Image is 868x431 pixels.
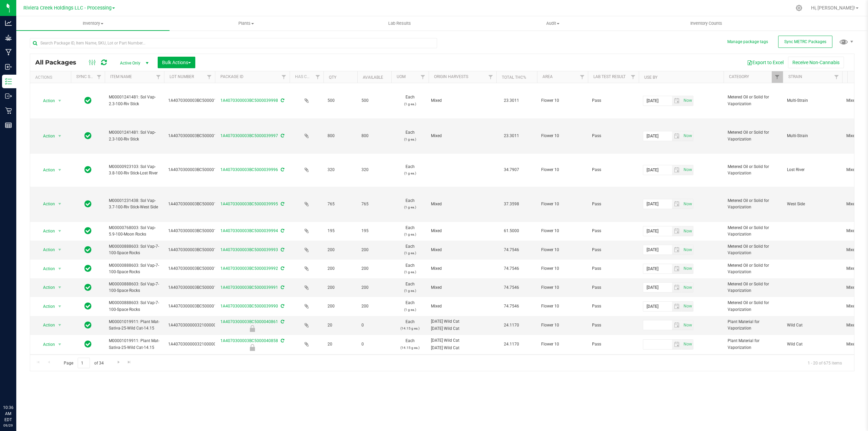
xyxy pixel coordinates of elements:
[787,201,838,207] span: West Side
[395,269,425,275] p: (1 g ea.)
[541,247,584,253] span: Flower 10
[328,228,353,234] span: 195
[772,71,783,83] a: Filter
[431,303,494,310] div: Value 1: Mixed
[110,74,132,79] a: Item Name
[56,199,64,209] span: select
[541,322,584,329] span: Flower 10
[592,201,635,207] span: Pass
[395,319,425,332] span: Each
[37,96,55,106] span: Action
[109,281,160,294] span: M00000888603: Sol Vap-7-100-Space Rocks
[109,94,160,107] span: M00001241481: Sol Vap-2.3-100-Riv Stick
[672,96,682,106] span: select
[109,198,160,210] span: M00001231438: Sol Vap-3.7-100-Riv Stick-West Side
[395,204,425,210] p: (1 g ea.)
[5,49,12,56] inline-svg: Manufacturing
[672,283,682,292] span: select
[16,16,170,31] a: Inventory
[682,264,693,274] span: Set Current date
[220,74,243,79] a: Package ID
[788,74,802,79] a: Strain
[278,71,290,83] a: Filter
[500,96,522,106] span: 23.3011
[431,345,494,351] div: Value 2: 2025-08-18 Wild Cat
[58,358,109,368] span: Page of 34
[541,284,584,291] span: Flower 10
[220,202,278,206] a: 1A4070300003BC5000039995
[109,319,160,332] span: M00001019911: Plant Mat-Sativa-25-Wild Cat-14.15
[280,319,284,324] span: Sync from Compliance System
[214,325,291,332] div: Final Check Lock
[323,16,476,31] a: Lab Results
[395,306,425,313] p: (1 g ea.)
[811,5,855,11] span: Hi, [PERSON_NAME]!
[681,20,731,26] span: Inventory Counts
[500,339,522,349] span: 24.1170
[500,320,522,330] span: 24.1170
[395,164,425,176] span: Each
[395,94,425,107] span: Each
[395,262,425,275] span: Each
[395,225,425,238] span: Each
[541,265,584,272] span: Flower 10
[220,285,278,290] a: 1A4070300003BC5000039991
[328,303,353,310] span: 200
[361,303,387,310] span: 200
[672,226,682,236] span: select
[220,98,278,103] a: 1A4070300003BC5000039998
[395,198,425,210] span: Each
[431,228,494,234] div: Value 1: Mixed
[743,57,788,68] button: Export to Excel
[728,300,779,313] span: Metered Oil or Solid for Vaporization
[682,340,693,349] span: select
[728,225,779,238] span: Metered Oil or Solid for Vaporization
[672,320,682,330] span: select
[170,20,322,26] span: Plants
[728,281,779,294] span: Metered Oil or Solid for Vaporization
[220,167,278,172] a: 1A4070300003BC5000039996
[787,322,838,329] span: Wild Cat
[592,167,635,173] span: Pass
[84,96,92,105] span: In Sync
[395,231,425,238] p: (1 g ea.)
[502,75,526,80] a: Total THC%
[84,226,92,236] span: In Sync
[35,59,83,66] span: All Packages
[431,284,494,291] div: Value 1: Mixed
[728,94,779,107] span: Metered Oil or Solid for Vaporization
[417,71,429,83] a: Filter
[682,226,693,236] span: Set Current date
[395,136,425,143] p: (1 g ea.)
[395,300,425,313] span: Each
[728,129,779,142] span: Metered Oil or Solid for Vaporization
[3,423,13,428] p: 09/29
[37,245,55,255] span: Action
[220,247,278,252] a: 1A4070300003BC5000039993
[84,264,92,273] span: In Sync
[109,338,160,351] span: M00001019911: Plant Mat-Sativa-25-Wild Cat-14.15
[220,304,278,308] a: 1A4070300003BC5000039990
[16,20,170,26] span: Inventory
[124,358,134,367] a: Go to the last page
[84,320,92,330] span: In Sync
[56,245,64,255] span: select
[682,283,693,292] span: select
[5,20,12,26] inline-svg: Analytics
[500,264,522,274] span: 74.7546
[672,165,682,175] span: select
[729,74,749,79] a: Category
[361,133,387,139] span: 800
[56,264,64,274] span: select
[109,164,160,176] span: M00000923103: Sol Vap-3.8-100-Riv Stick-Lost River
[78,358,90,368] input: 1
[644,75,657,80] a: Use By
[592,284,635,291] span: Pass
[682,199,693,209] span: select
[109,225,160,238] span: M00000768003: Sol Vap-5.9-100-Moon Rocks
[682,283,693,293] span: Set Current date
[56,96,64,106] span: select
[485,71,496,83] a: Filter
[500,165,522,175] span: 34.7907
[592,341,635,348] span: Pass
